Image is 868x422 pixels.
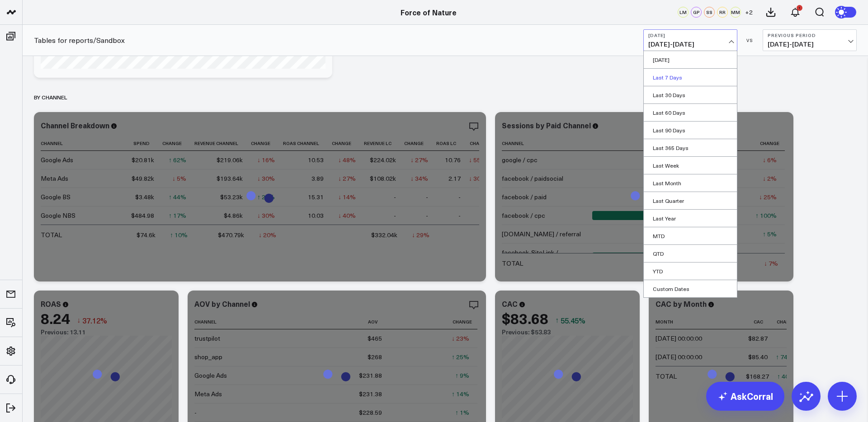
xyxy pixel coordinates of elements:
a: QTD [644,245,737,262]
div: $108.02k [370,174,396,183]
a: MTD [644,227,737,244]
a: Last Year [644,210,737,227]
div: Previous: 13.11 [41,328,172,336]
div: facebook / paidsocial [502,174,563,183]
div: ↓ 34% [410,174,428,183]
div: ↓ 55% [469,155,486,164]
a: Custom Dates [644,280,737,297]
button: +2 [743,7,754,18]
div: $224.02k [370,155,396,164]
div: trustpilot [194,334,220,343]
div: $465 [368,334,382,343]
div: 10.03 [308,211,324,220]
div: ↓ 23% [452,334,469,343]
div: $231.38 [359,389,382,399]
a: Last Month [644,174,737,192]
span: [DATE] - [DATE] [768,41,852,48]
span: 55.45% [561,315,585,325]
th: Change [404,136,436,151]
div: Previous: $53.83 [502,328,633,336]
div: $470.79k [218,230,244,239]
div: Sessions by Paid Channel [502,120,591,130]
div: ↑ 1850% [752,253,777,262]
div: ↑ 1% [455,408,469,417]
a: Last 30 Days [644,86,737,103]
div: $3.48k [135,192,154,202]
a: Tables for reports/Sandbox [34,35,125,45]
div: $4.86k [224,211,243,220]
th: Change [162,136,194,151]
div: 1 [797,5,802,11]
div: ↑ 62% [169,155,186,164]
div: $332.04k [371,230,397,239]
span: ↓ [77,314,80,326]
div: By Channel [34,87,67,108]
div: VS [742,38,758,43]
div: 495 [592,211,702,220]
th: Total Sessions [592,136,710,151]
div: [DATE] 00:00:00 [656,334,702,343]
div: $268 [368,352,382,361]
div: MM [730,7,741,18]
div: LM [678,7,689,18]
th: Change [390,314,477,329]
div: facebook / paid [502,192,547,202]
div: ↓ 27% [338,174,356,183]
div: TOTAL [41,230,62,239]
div: - [426,192,428,202]
div: ↓ 48% [338,155,356,164]
th: Aov [285,314,390,329]
div: $82.87 [748,334,768,343]
b: [DATE] [648,33,732,38]
div: ↑ 17% [169,211,186,220]
span: [DATE] - [DATE] [648,41,732,48]
th: Roas Channel [283,136,332,151]
div: 8.24 [41,310,70,326]
a: Last 60 Days [644,104,737,121]
div: ↓ 29% [412,230,429,239]
div: ↑ 14% [452,389,469,399]
div: $231.88 [359,371,382,380]
div: 2.17 [448,174,461,183]
div: ↓ 7% [764,259,778,268]
th: Change [469,136,495,151]
div: $219.06k [217,155,243,164]
div: ↓ 2% [763,174,777,183]
a: Last 365 Days [644,139,737,156]
th: Spend [131,136,162,151]
div: ↓ 14% [338,192,356,202]
a: Last 7 Days [644,69,737,86]
div: $53.23k [220,192,243,202]
span: ↑ [555,314,559,326]
div: RR [717,7,728,18]
div: CAC by Month [656,299,707,309]
b: Previous Period [768,33,852,38]
div: ↓ 30% [257,174,275,183]
div: Google Ads [41,155,73,164]
div: ↓ 25% [759,192,777,202]
div: Google Ads [194,371,227,380]
div: 3.89 [311,174,324,183]
div: $49.82k [132,174,154,183]
a: Last 90 Days [644,122,737,139]
th: Month [656,314,746,329]
div: ↑ 100% [755,211,777,220]
th: Channel [194,314,285,329]
div: GP [691,7,702,18]
a: Force of Nature [401,7,457,17]
div: ↓ 20% [259,230,276,239]
div: $74.6k [137,230,156,239]
th: Change [332,136,364,151]
div: ↓ 30% [469,174,486,183]
div: $168.27 [746,372,769,381]
div: - [458,192,461,202]
th: Change [710,136,785,151]
div: Google BS [41,192,71,202]
th: Roas Lc [436,136,469,151]
th: Revenue Channel [194,136,251,151]
div: ↓ 40% [338,211,356,220]
div: facebook / cpc [502,211,545,220]
th: Revenue Lc [364,136,404,151]
div: ↓ 5% [172,174,186,183]
div: $20.81k [132,155,154,164]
